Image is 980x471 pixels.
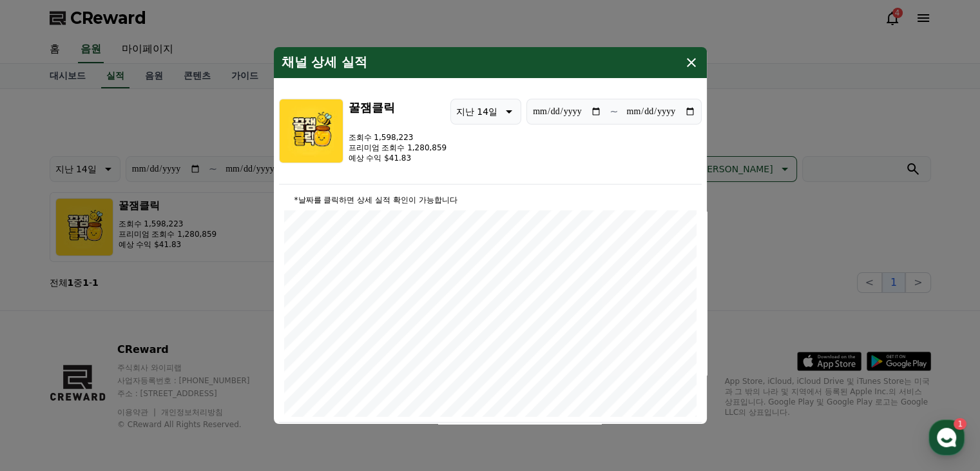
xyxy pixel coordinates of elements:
[41,383,48,394] span: 홈
[131,363,135,374] span: 1
[85,364,166,396] a: 1대화
[349,153,447,163] p: 예상 수익 $41.83
[349,143,447,153] p: 프리미엄 조회수 1,280,859
[450,99,521,125] button: 지난 14일
[199,383,215,394] span: 설정
[282,55,368,70] h4: 채널 상세 실적
[279,99,343,163] img: 꿀잼클릭
[4,364,85,396] a: 홈
[349,99,447,117] h3: 꿀잼클릭
[118,384,133,394] span: 대화
[284,195,697,205] p: *날짜를 클릭하면 상세 실적 확인이 가능합니다
[166,364,247,396] a: 설정
[456,103,497,121] p: 지난 14일
[274,47,707,424] div: modal
[349,132,447,143] p: 조회수 1,598,223
[610,104,618,119] p: ~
